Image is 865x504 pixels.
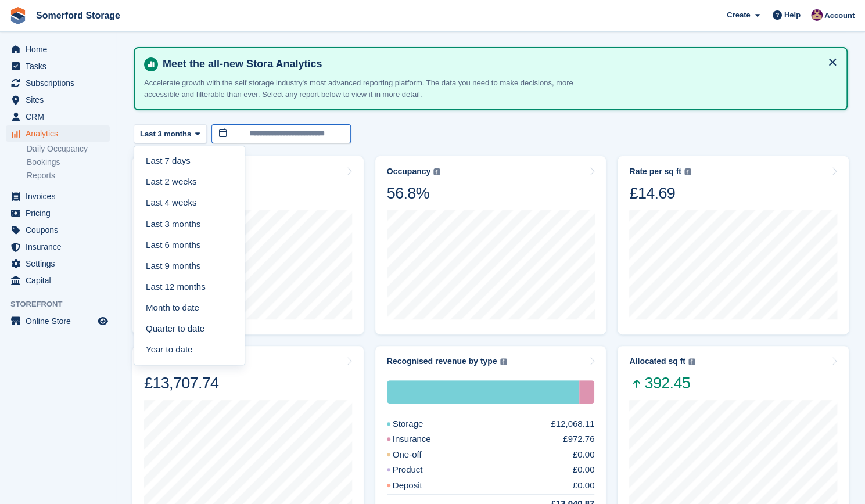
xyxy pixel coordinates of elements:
span: Tasks [26,58,95,74]
a: Last 9 months [139,255,240,276]
a: menu [6,92,110,108]
span: Home [26,41,95,57]
img: icon-info-grey-7440780725fd019a000dd9b08b2336e03edf1995a4989e88bcd33f0948082b44.svg [433,168,440,175]
a: Last 2 weeks [139,172,240,193]
a: Daily Occupancy [27,143,110,154]
span: Coupons [26,222,95,238]
img: icon-info-grey-7440780725fd019a000dd9b08b2336e03edf1995a4989e88bcd33f0948082b44.svg [688,358,695,365]
a: Month to date [139,297,240,318]
span: Sites [26,92,95,108]
a: Last 7 days [139,151,240,172]
span: Create [727,9,750,21]
span: Storefront [10,298,116,310]
div: £12,068.11 [551,417,594,431]
span: Online Store [26,313,95,329]
span: Last 3 months [140,128,191,140]
a: Last 12 months [139,276,240,297]
a: Year to date [139,339,240,360]
div: 56.8% [387,183,440,203]
span: Pricing [26,205,95,221]
a: Preview store [96,314,110,328]
div: Product [387,463,451,477]
div: Deposit [387,479,450,492]
span: CRM [26,109,95,125]
span: Capital [26,272,95,289]
img: icon-info-grey-7440780725fd019a000dd9b08b2336e03edf1995a4989e88bcd33f0948082b44.svg [500,358,507,365]
div: £0.00 [573,479,595,492]
div: Recognised revenue by type [387,357,497,366]
span: Subscriptions [26,75,95,91]
div: £0.00 [573,463,595,477]
a: menu [6,205,110,221]
a: Last 6 months [139,235,240,255]
div: £14.69 [629,183,691,203]
span: Help [784,9,801,21]
button: Last 3 months [134,124,207,143]
img: stora-icon-8386f47178a22dfd0bd8f6a31ec36ba5ce8667c1dd55bd0f319d3a0aa187defe.svg [9,7,27,24]
span: 392.45 [629,373,695,393]
h4: Meet the all-new Stora Analytics [158,57,837,71]
div: Storage [387,417,451,431]
div: £972.76 [563,433,594,446]
div: Rate per sq ft [629,167,681,177]
span: Insurance [26,239,95,255]
span: Account [824,10,855,21]
span: Settings [26,255,95,272]
div: £13,707.74 [144,373,218,393]
a: Reports [27,170,110,181]
p: Accelerate growth with the self storage industry's most advanced reporting platform. The data you... [144,77,580,100]
div: One-off [387,448,450,462]
span: Analytics [26,125,95,142]
a: Bookings [27,157,110,168]
a: Last 4 weeks [139,193,240,214]
a: menu [6,272,110,289]
div: Insurance [579,380,595,404]
img: Andrea Lustre [811,9,823,21]
span: Invoices [26,188,95,204]
a: menu [6,188,110,204]
div: Storage [387,380,579,404]
div: Occupancy [387,167,430,177]
a: menu [6,75,110,91]
a: Last 3 months [139,214,240,235]
a: menu [6,313,110,329]
div: £0.00 [573,448,595,462]
a: Quarter to date [139,318,240,339]
a: menu [6,41,110,57]
div: Insurance [387,433,459,446]
a: menu [6,109,110,125]
img: icon-info-grey-7440780725fd019a000dd9b08b2336e03edf1995a4989e88bcd33f0948082b44.svg [684,168,691,175]
a: menu [6,58,110,74]
div: Allocated sq ft [629,357,685,366]
a: Somerford Storage [31,6,125,25]
a: menu [6,255,110,272]
a: menu [6,222,110,238]
a: menu [6,125,110,142]
a: menu [6,239,110,255]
